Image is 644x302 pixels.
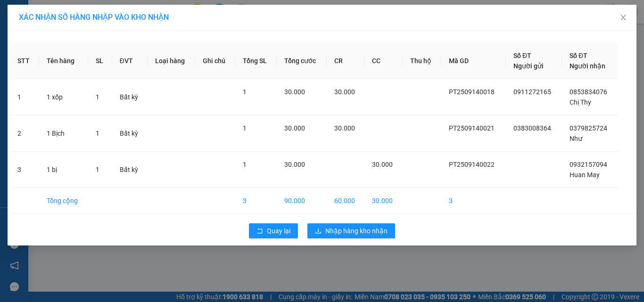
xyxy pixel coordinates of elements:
span: 0853834076 [570,88,607,96]
th: SL [88,43,112,79]
td: Bất kỳ [112,79,148,115]
th: Tên hàng [39,43,88,79]
span: 1 [243,88,247,96]
span: 30.000 [284,161,305,168]
th: Thu hộ [403,43,441,79]
span: PT2509140018 [449,88,495,96]
th: Ghi chú [195,43,235,79]
span: Số ĐT [513,52,531,59]
td: 1 Bịch [39,115,88,152]
span: 30.000 [284,124,305,132]
button: downloadNhập hàng kho nhận [307,223,395,238]
span: 30.000 [284,88,305,96]
th: Loại hàng [148,43,195,79]
button: Close [610,5,636,31]
span: Chị Thy [570,98,591,106]
td: Bất kỳ [112,115,148,152]
th: ĐVT [112,43,148,79]
span: download [315,228,322,235]
th: CC [364,43,403,79]
td: 1 bị [39,152,88,188]
span: 30.000 [334,88,355,96]
span: 1 [243,161,247,168]
td: 90.000 [277,188,326,214]
td: 1 xốp [39,79,88,115]
span: XÁC NHẬN SỐ HÀNG NHẬP VÀO KHO NHẬN [19,13,169,22]
td: 30.000 [364,188,403,214]
span: Nhập hàng kho nhận [325,226,388,236]
span: 30.000 [372,161,393,168]
span: 30.000 [334,124,355,132]
td: 3 [235,188,277,214]
th: Tổng SL [235,43,277,79]
td: 3 [441,188,506,214]
span: 1 [96,130,99,137]
span: close [619,14,627,21]
span: Huan May [570,171,600,179]
span: 0932157094 [570,161,607,168]
span: Quay lại [267,226,290,236]
span: 0911272165 [513,88,551,96]
span: 1 [96,93,99,101]
span: Số ĐT [570,52,587,59]
td: Tổng cộng [39,188,88,214]
span: rollback [256,228,263,235]
button: rollbackQuay lại [249,223,298,238]
span: 1 [243,124,247,132]
th: Tổng cước [277,43,326,79]
td: 2 [10,115,39,152]
th: Mã GD [441,43,506,79]
span: 1 [96,166,99,173]
th: STT [10,43,39,79]
td: Bất kỳ [112,152,148,188]
td: 3 [10,152,39,188]
span: Người nhận [570,62,605,70]
td: 60.000 [327,188,365,214]
span: PT2509140021 [449,124,495,132]
td: 1 [10,79,39,115]
span: 0383008364 [513,124,551,132]
span: 0379825724 [570,124,607,132]
th: CR [327,43,365,79]
span: Như [570,135,582,142]
span: Người gửi [513,62,544,70]
span: PT2509140022 [449,161,495,168]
